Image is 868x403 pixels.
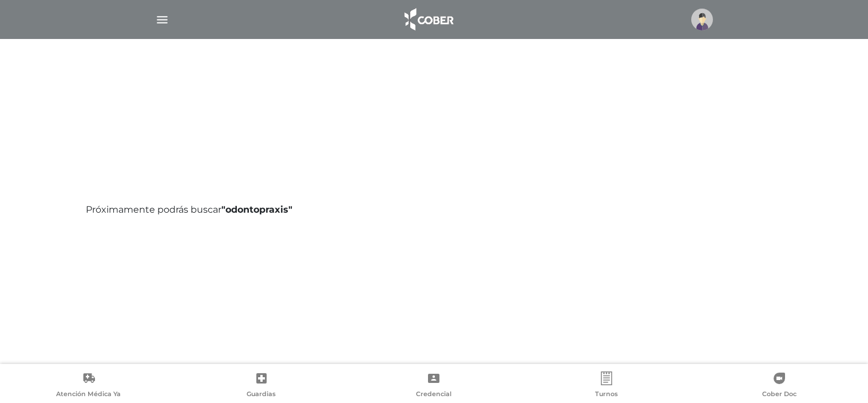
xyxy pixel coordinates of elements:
[693,371,866,401] a: Cober Doc
[762,390,796,400] span: Cober Doc
[247,390,276,400] span: Guardias
[348,371,521,401] a: Credencial
[595,390,618,400] span: Turnos
[155,13,169,27] img: Cober_menu-lines-white.svg
[56,390,121,400] span: Atención Médica Ya
[520,371,693,401] a: Turnos
[221,204,292,215] strong: "odontopraxis"
[416,390,451,400] span: Credencial
[398,6,458,33] img: logo_cober_home-white.png
[2,371,175,401] a: Atención Médica Ya
[155,133,494,163] h3: Búsqueda Global
[175,371,348,401] a: Guardias
[77,204,791,215] div: Próximamente podrás buscar
[691,9,713,30] img: profile-placeholder.svg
